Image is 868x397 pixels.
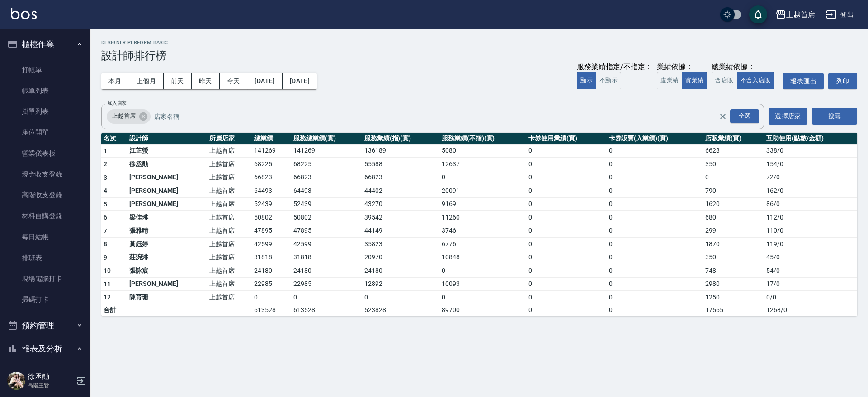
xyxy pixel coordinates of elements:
[283,73,317,89] button: [DATE]
[207,184,252,198] td: 上越首席
[607,251,703,264] td: 0
[607,197,703,211] td: 0
[607,238,703,251] td: 0
[104,147,107,154] span: 1
[4,364,87,385] a: 報表目錄
[104,187,107,194] span: 4
[439,211,526,224] td: 11260
[828,73,857,89] button: 列印
[749,5,767,23] button: save
[104,214,107,221] span: 6
[252,251,291,264] td: 31818
[127,158,207,171] td: 徐丞勛
[596,72,621,89] button: 不顯示
[526,251,606,264] td: 0
[207,158,252,171] td: 上越首席
[207,211,252,224] td: 上越首席
[703,304,764,316] td: 17565
[764,238,857,251] td: 119 / 0
[252,133,291,145] th: 總業績
[104,174,107,181] span: 3
[526,277,606,291] td: 0
[362,224,439,238] td: 44149
[769,108,807,125] button: 選擇店家
[607,133,703,145] th: 卡券販賣(入業績)(實)
[526,264,606,278] td: 0
[362,197,439,211] td: 43270
[127,144,207,158] td: 江芷螢
[291,238,362,251] td: 42599
[607,184,703,198] td: 0
[703,184,764,198] td: 790
[101,40,857,46] h2: Designer Perform Basic
[764,133,857,145] th: 互助使用(點數/金額)
[439,158,526,171] td: 12637
[252,264,291,278] td: 24180
[127,277,207,291] td: [PERSON_NAME]
[703,211,764,224] td: 680
[129,73,164,89] button: 上個月
[812,108,857,125] button: 搜尋
[362,158,439,171] td: 55588
[764,171,857,184] td: 72 / 0
[362,144,439,158] td: 136189
[439,184,526,198] td: 20091
[127,171,207,184] td: [PERSON_NAME]
[526,238,606,251] td: 0
[104,254,107,261] span: 9
[291,158,362,171] td: 68225
[764,264,857,278] td: 54 / 0
[207,133,252,145] th: 所屬店家
[703,251,764,264] td: 350
[783,73,824,89] a: 報表匯出
[252,211,291,224] td: 50802
[107,112,141,121] span: 上越首席
[127,251,207,264] td: 莊涴淋
[127,264,207,278] td: 張詠宸
[104,160,107,168] span: 2
[101,133,857,316] table: a dense table
[703,144,764,158] td: 6628
[362,211,439,224] td: 39542
[4,143,87,164] a: 營業儀表板
[28,372,74,381] h5: 徐丞勛
[607,144,703,158] td: 0
[104,294,111,301] span: 12
[703,224,764,238] td: 299
[101,73,129,89] button: 本月
[252,197,291,211] td: 52439
[362,171,439,184] td: 66823
[127,197,207,211] td: [PERSON_NAME]
[252,158,291,171] td: 68225
[252,277,291,291] td: 22985
[764,304,857,316] td: 1268 / 0
[28,381,74,389] p: 高階主管
[252,144,291,158] td: 141269
[712,62,778,72] div: 總業績依據：
[703,264,764,278] td: 748
[207,277,252,291] td: 上越首席
[291,144,362,158] td: 141269
[127,184,207,198] td: [PERSON_NAME]
[207,171,252,184] td: 上越首席
[607,158,703,171] td: 0
[764,224,857,238] td: 110 / 0
[362,184,439,198] td: 44402
[4,314,87,337] button: 預約管理
[291,251,362,264] td: 31818
[101,49,857,62] h3: 設計師排行榜
[107,109,151,124] div: 上越首席
[291,211,362,224] td: 50802
[4,289,87,310] a: 掃碼打卡
[712,72,737,89] button: 含店販
[682,72,707,89] button: 實業績
[291,291,362,304] td: 0
[772,5,819,24] button: 上越首席
[439,133,526,145] th: 服務業績(不指)(實)
[362,277,439,291] td: 12892
[291,277,362,291] td: 22985
[526,291,606,304] td: 0
[439,304,526,316] td: 89700
[4,185,87,206] a: 高階收支登錄
[439,197,526,211] td: 9169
